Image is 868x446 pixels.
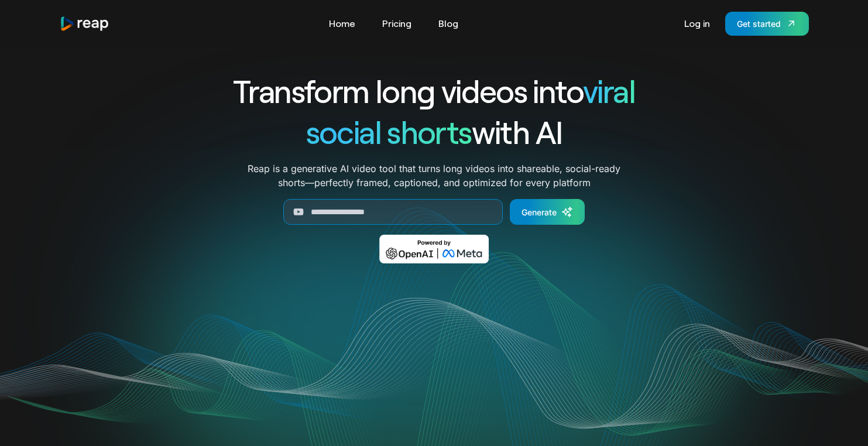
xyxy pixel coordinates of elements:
a: home [60,16,110,32]
h1: with AI [191,111,678,152]
a: Home [323,14,361,33]
a: Pricing [376,14,417,33]
div: Get started [737,18,781,30]
span: social shorts [306,112,472,150]
a: Get started [725,12,809,36]
a: Log in [678,14,716,33]
form: Generate Form [191,199,678,225]
span: viral [583,71,635,109]
div: Generate [522,206,557,218]
a: Blog [433,14,464,33]
p: Reap is a generative AI video tool that turns long videos into shareable, social-ready shorts—per... [248,162,620,190]
h1: Transform long videos into [191,70,678,111]
a: Generate [510,199,585,225]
